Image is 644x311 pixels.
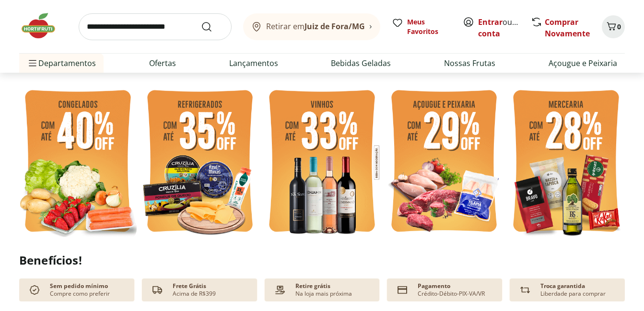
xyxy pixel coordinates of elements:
p: Liberdade para comprar [540,290,606,298]
span: Meus Favoritos [407,17,451,36]
img: Devolução [517,282,533,298]
img: truck [150,282,165,298]
a: Nossas Frutas [444,57,495,69]
p: Compre como preferir [50,290,110,298]
img: check [27,282,42,298]
img: vinho [263,84,381,241]
p: Crédito-Débito-PIX-VA/VR [418,290,485,298]
img: feira [19,84,137,241]
img: Hortifruti [19,11,67,40]
img: payment [272,282,288,298]
img: refrigerados [141,84,259,241]
p: Pagamento [418,282,450,290]
a: Comprar Novamente [545,17,590,39]
input: search [79,13,232,40]
img: mercearia [507,84,625,241]
button: Menu [27,52,38,75]
p: Troca garantida [540,282,585,290]
span: ou [478,16,521,39]
p: Acima de R$399 [173,290,216,298]
a: Entrar [478,17,503,27]
a: Meus Favoritos [392,17,451,36]
button: Submit Search [201,21,224,33]
p: Na loja mais próxima [295,290,352,298]
a: Lançamentos [229,57,278,69]
span: Retirar em [266,22,365,31]
p: Frete Grátis [173,282,206,290]
p: Retire grátis [295,282,330,290]
button: Retirar emJuiz de Fora/MG [243,13,380,40]
a: Ofertas [149,57,176,69]
img: card [395,282,410,298]
a: Açougue e Peixaria [549,57,617,69]
b: Juiz de Fora/MG [304,21,365,32]
span: Departamentos [27,52,96,75]
button: Carrinho [602,15,625,38]
span: 0 [617,22,621,31]
h2: Benefícios! [19,254,625,267]
a: Bebidas Geladas [331,57,391,69]
p: Sem pedido mínimo [50,282,108,290]
img: açougue [386,84,503,241]
a: Criar conta [478,17,531,39]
